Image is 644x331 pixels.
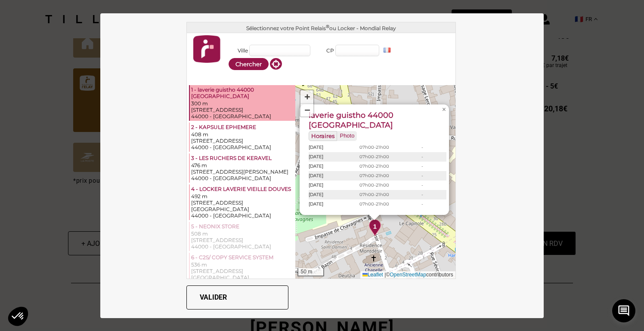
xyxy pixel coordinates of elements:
[326,24,329,29] sup: ®
[300,104,313,116] a: Zoom out
[229,58,269,70] button: Chercher
[398,143,446,152] td: -
[191,155,294,162] div: 3 - LES RUCHERS DE KERAVEL
[309,131,337,141] span: Horaires
[398,190,446,199] td: -
[315,47,334,54] label: CP
[191,254,294,261] div: 6 - C2S/ COPY SERVICE SYSTEM
[309,110,446,131] div: laverie guistho 44000 [GEOGRAPHIC_DATA]
[187,22,455,33] div: Sélectionnez votre Point Relais ou Locker - Mondial Relay
[191,169,294,175] div: [STREET_ADDRESS][PERSON_NAME]
[191,186,294,193] div: 4 - LOCKER LAVERIE VIEILLE DOUVES
[191,131,294,138] div: 408 m
[360,271,455,279] div: © contributors
[191,243,294,250] div: 44000 - [GEOGRAPHIC_DATA]
[191,113,294,120] div: 44000 - [GEOGRAPHIC_DATA]
[442,106,446,113] span: ×
[191,212,294,219] div: 44000 - [GEOGRAPHIC_DATA]
[337,131,357,141] span: Photo
[350,171,398,181] td: 07h00-21h00
[309,152,350,162] th: [DATE]
[350,199,398,209] td: 07h00-21h00
[384,48,390,52] img: FR
[297,268,324,276] div: 50 m
[398,199,446,209] td: -
[439,104,449,115] a: Close popup
[309,190,350,199] th: [DATE]
[398,171,446,181] td: -
[309,143,350,152] th: [DATE]
[390,272,426,278] a: OpenStreetMap
[191,199,294,212] div: [STREET_ADDRESS][GEOGRAPHIC_DATA]
[229,47,248,54] label: Ville
[191,268,294,281] div: [STREET_ADDRESS][GEOGRAPHIC_DATA]
[384,272,386,278] span: |
[350,152,398,162] td: 07h00-21h00
[309,181,350,190] th: [DATE]
[191,107,294,113] div: [STREET_ADDRESS]
[304,104,310,115] span: −
[398,181,446,190] td: -
[191,175,294,181] div: 44000 - [GEOGRAPHIC_DATA]
[191,230,294,237] div: 508 m
[365,219,384,239] div: 1
[191,138,294,144] div: [STREET_ADDRESS]
[191,100,294,107] div: 300 m
[373,222,377,232] span: 1
[350,143,398,152] td: 07h00-21h00
[191,86,294,100] div: 1 - laverie guistho 44000 [GEOGRAPHIC_DATA]
[304,91,310,102] span: +
[362,272,383,278] a: Leaflet
[309,162,350,171] th: [DATE]
[398,162,446,171] td: -
[191,162,294,169] div: 476 m
[309,171,350,181] th: [DATE]
[398,152,446,162] td: -
[191,124,294,131] div: 2 - KAPSULE EPHEMERE
[191,223,294,230] div: 5 - NEONIX STORE
[309,199,350,209] th: [DATE]
[191,193,294,199] div: 492 m
[191,261,294,268] div: 536 m
[191,144,294,150] div: 44000 - [GEOGRAPHIC_DATA]
[369,219,381,236] img: pointsrelais_pin.png
[350,162,398,171] td: 07h00-21h00
[186,285,288,310] button: Valider
[191,237,294,243] div: [STREET_ADDRESS]
[350,190,398,199] td: 07h00-21h00
[350,181,398,190] td: 07h00-21h00
[300,90,313,104] a: Zoom in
